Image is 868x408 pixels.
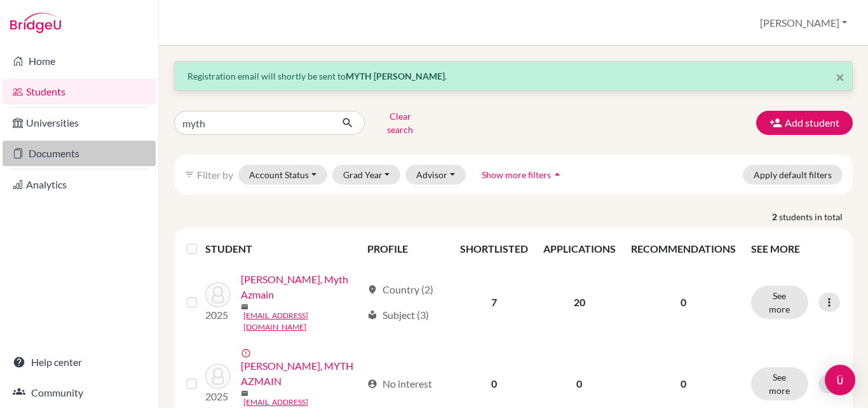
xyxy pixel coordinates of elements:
button: Account Status [238,165,327,185]
span: account_circle [367,379,377,389]
a: Documents [3,141,156,166]
button: Clear search [365,106,435,139]
button: See more [751,286,808,319]
th: RECOMMENDATIONS [623,234,743,264]
button: See more [751,367,808,400]
i: filter_list [184,169,194,179]
span: local_library [367,310,377,320]
p: Registration email will shortly be sent to . [187,69,839,83]
input: Find student by name... [174,111,332,135]
img: RAHMAN, MYTH AZMAIN [205,363,231,389]
button: Show more filtersarrow_drop_up [471,165,574,185]
a: Students [3,79,156,104]
button: [PERSON_NAME] [754,11,853,35]
p: 0 [631,295,736,310]
img: Bridge-U [10,13,61,33]
button: Add student [756,111,853,135]
p: 2025 [205,307,231,323]
th: SHORTLISTED [452,234,536,264]
td: 7 [452,264,536,341]
th: PROFILE [360,234,452,264]
button: Advisor [405,165,466,185]
th: APPLICATIONS [536,234,623,264]
p: 2025 [205,389,231,404]
div: No interest [367,376,432,391]
button: Grad Year [332,165,401,185]
th: STUDENT [205,234,360,264]
img: Rahman, Myth Azmain [205,282,231,307]
button: Apply default filters [743,165,843,185]
a: [EMAIL_ADDRESS][DOMAIN_NAME] [243,310,362,333]
div: Open Intercom Messenger [825,365,855,395]
span: Show more filters [482,169,551,180]
a: Analytics [3,172,156,197]
span: location_on [367,285,377,295]
span: error_outline [241,348,254,358]
a: Home [3,48,156,74]
div: Subject (3) [367,307,429,323]
div: Country (2) [367,282,433,297]
span: students in total [779,210,853,223]
strong: MYTH [PERSON_NAME] [346,71,445,81]
a: Universities [3,110,156,136]
span: Filter by [197,169,233,181]
a: Community [3,380,156,405]
span: × [836,67,844,86]
td: 20 [536,264,623,341]
th: SEE MORE [743,234,848,264]
button: Close [836,69,844,85]
a: [PERSON_NAME], MYTH AZMAIN [241,358,362,389]
a: Help center [3,349,156,375]
i: arrow_drop_up [551,168,564,181]
span: mail [241,303,248,311]
span: mail [241,390,248,397]
strong: 2 [772,210,779,223]
p: 0 [631,376,736,391]
a: [PERSON_NAME], Myth Azmain [241,272,362,302]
